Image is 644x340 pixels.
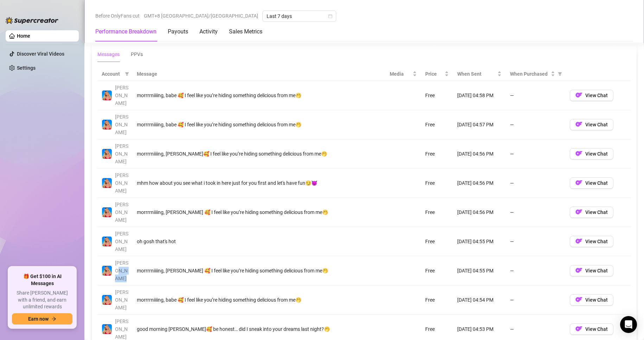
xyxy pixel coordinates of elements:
div: Messages [97,50,120,58]
span: [PERSON_NAME] [115,231,128,252]
span: [PERSON_NAME] [115,85,128,106]
td: — [506,110,566,139]
a: OFView Chat [570,240,613,246]
img: OF [575,121,582,128]
span: filter [123,69,130,79]
span: Media [390,70,411,78]
img: Ashley [102,120,112,130]
button: OFView Chat [570,148,613,159]
th: When Purchased [506,67,566,81]
img: Ashley [102,90,112,100]
a: OFView Chat [570,94,613,100]
a: Settings [17,65,36,71]
span: View Chat [585,93,608,98]
td: [DATE] 04:55 PM [453,256,506,285]
span: [PERSON_NAME] [115,289,128,310]
div: morrrrniiiing, [PERSON_NAME] 🥰 I feel like you’re hiding something delicious from me🤭 [137,267,381,275]
td: [DATE] 04:58 PM [453,81,506,110]
td: — [506,169,566,198]
img: OF [575,267,582,274]
div: Performance Breakdown [95,27,157,36]
a: Discover Viral Videos [17,51,64,57]
td: Free [421,169,453,198]
span: View Chat [585,297,608,303]
img: OF [575,238,582,245]
button: OFView Chat [570,177,613,189]
span: Share [PERSON_NAME] with a friend, and earn unlimited rewards [12,290,72,310]
td: [DATE] 04:56 PM [453,169,506,198]
a: OFView Chat [570,298,613,304]
span: GMT+8 [GEOGRAPHIC_DATA]/[GEOGRAPHIC_DATA] [144,11,258,21]
span: [PERSON_NAME] [115,172,128,194]
div: Payouts [168,27,188,36]
span: [PERSON_NAME] [115,202,128,223]
td: Free [421,198,453,227]
span: Before OnlyFans cut [95,11,140,21]
a: Home [17,33,30,39]
div: morrrrniiiing, babe 🥰 I feel like you’re hiding something delicious from me🤭 [137,92,381,99]
img: Ashley [102,237,112,246]
td: — [506,256,566,285]
td: — [506,227,566,256]
td: — [506,285,566,315]
a: OFView Chat [570,123,613,129]
span: Price [425,70,444,78]
span: filter [125,72,129,76]
img: OF [575,179,582,186]
div: PPVs [131,50,143,58]
button: OFView Chat [570,207,613,218]
button: OFView Chat [570,294,613,306]
img: Ashley [102,178,112,188]
span: View Chat [585,122,608,127]
span: [PERSON_NAME] [115,114,128,135]
td: [DATE] 04:56 PM [453,139,506,169]
span: Earn now [28,316,49,322]
img: OF [575,208,582,215]
span: 🎁 Get $100 in AI Messages [12,273,72,287]
td: Free [421,285,453,315]
div: morrrrniiiing, babe 🥰 I feel like you’re hiding something delicious from me🤭 [137,296,381,304]
img: OF [575,325,582,332]
button: OFView Chat [570,323,613,335]
button: OFView Chat [570,90,613,101]
span: [PERSON_NAME] [115,143,128,164]
td: — [506,139,566,169]
button: Earn nowarrow-right [12,313,72,325]
span: View Chat [585,268,608,273]
a: OFView Chat [570,269,613,275]
div: Activity [199,27,218,36]
td: Free [421,256,453,285]
img: Ashley [102,266,112,276]
span: View Chat [585,326,608,332]
button: OFView Chat [570,265,613,276]
img: OF [575,92,582,99]
span: filter [556,69,563,79]
td: Free [421,139,453,169]
span: arrow-right [51,316,56,321]
span: View Chat [585,151,608,157]
div: Open Intercom Messenger [620,316,637,333]
a: OFView Chat [570,152,613,158]
span: View Chat [585,239,608,244]
th: When Sent [453,67,506,81]
span: When Sent [457,70,496,78]
img: Ashley [102,324,112,334]
span: [PERSON_NAME] [115,319,128,340]
div: good morning [PERSON_NAME]🥰 be honest… did I sneak into your dreams last night?🤭 [137,325,381,333]
th: Price [421,67,453,81]
span: View Chat [585,209,608,215]
span: View Chat [585,180,608,186]
div: morrrrniiiing, [PERSON_NAME] 🥰 I feel like you’re hiding something delicious from me🤭 [137,208,381,216]
th: Media [385,67,421,81]
button: OFView Chat [570,236,613,247]
td: [DATE] 04:55 PM [453,227,506,256]
span: [PERSON_NAME] [115,260,128,281]
td: [DATE] 04:57 PM [453,110,506,139]
a: OFView Chat [570,182,613,187]
a: OFView Chat [570,211,613,216]
td: Free [421,227,453,256]
a: OFView Chat [570,328,613,333]
img: OF [575,296,582,303]
div: mhm how about you see what i took in here just for you first and let's have fun😏😈 [137,179,381,187]
td: [DATE] 04:54 PM [453,285,506,315]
